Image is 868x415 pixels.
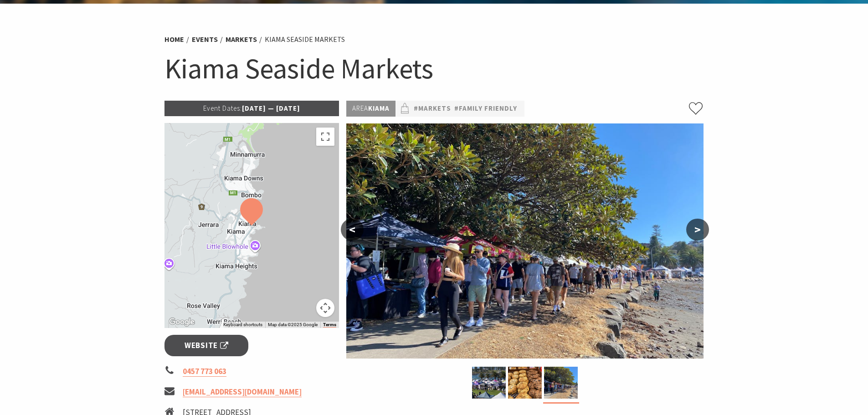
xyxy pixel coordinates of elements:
[316,299,334,317] button: Map camera controls
[203,104,242,113] span: Event Dates:
[164,335,249,356] a: Website
[164,50,704,87] h1: Kiama Seaside Markets
[167,316,197,328] img: Google
[508,367,542,399] img: Market ptoduce
[185,339,228,352] span: Website
[346,101,395,117] p: Kiama
[341,219,364,241] button: <
[192,35,218,44] a: Events
[167,316,197,328] a: Open this area in Google Maps (opens a new window)
[183,387,302,397] a: [EMAIL_ADDRESS][DOMAIN_NAME]
[223,322,262,328] button: Keyboard shortcuts
[323,322,336,328] a: Terms (opens in new tab)
[164,35,184,44] a: Home
[316,128,334,146] button: Toggle fullscreen view
[164,101,339,116] p: [DATE] — [DATE]
[686,219,709,241] button: >
[226,35,257,44] a: Markets
[544,367,578,399] img: market photo
[183,366,226,377] a: 0457 773 063
[472,367,506,399] img: Kiama Seaside Market
[454,103,517,114] a: #Family Friendly
[265,34,345,46] li: Kiama Seaside Markets
[352,104,368,113] span: Area
[346,123,704,359] img: market photo
[414,103,451,114] a: #Markets
[268,322,318,327] span: Map data ©2025 Google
